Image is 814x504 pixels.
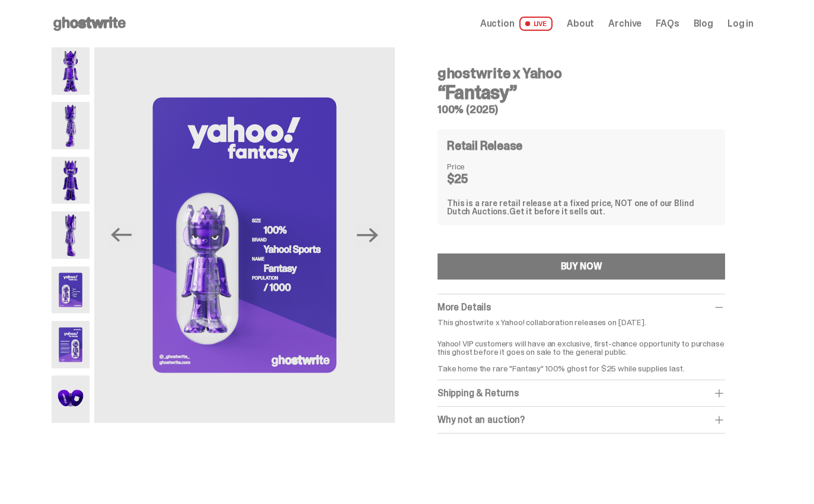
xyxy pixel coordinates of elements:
img: Yahoo-HG---7.png [52,375,90,423]
div: Why not an auction? [438,414,725,426]
img: Yahoo-HG---4.png [52,211,90,259]
img: Yahoo-HG---5.png [52,267,90,314]
div: This is a rare retail release at a fixed price, NOT one of our Blind Dutch Auctions. [447,199,716,216]
span: Get it before it sells out. [509,206,605,217]
h4: Retail Release [447,140,522,152]
span: LIVE [519,17,553,31]
button: Next [355,222,381,248]
button: BUY NOW [438,253,725,280]
button: Previous [108,222,135,248]
img: Yahoo-HG---5.png [94,47,395,423]
span: Auction [480,19,515,28]
a: Log in [727,19,754,28]
img: Yahoo-HG---3.png [52,157,90,204]
p: Yahoo! VIP customers will have an exclusive, first-chance opportunity to purchase this ghost befo... [438,331,725,373]
a: Blog [694,19,713,28]
a: Auction LIVE [480,17,553,31]
p: This ghostwrite x Yahoo! collaboration releases on [DATE]. [438,318,725,326]
div: BUY NOW [561,262,602,271]
a: About [567,19,594,28]
dd: $25 [447,173,506,185]
h4: ghostwrite x Yahoo [438,66,725,81]
dt: Price [447,162,506,171]
img: Yahoo-HG---1.png [52,47,90,95]
img: Yahoo-HG---6.png [52,321,90,368]
a: FAQs [656,19,679,28]
img: Yahoo-HG---2.png [52,102,90,149]
h3: “Fantasy” [438,83,725,102]
span: More Details [438,301,491,313]
a: Archive [608,19,641,28]
h5: 100% (2025) [438,104,725,115]
div: Shipping & Returns [438,387,725,399]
